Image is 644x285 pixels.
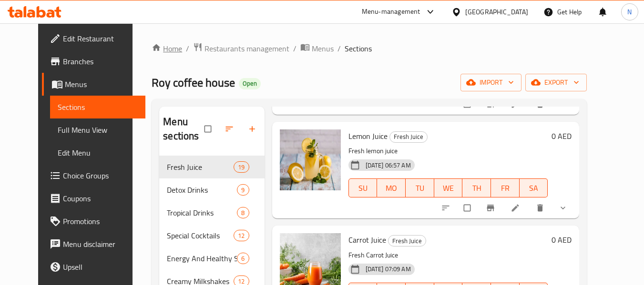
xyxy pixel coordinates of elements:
a: Branches [42,50,146,73]
svg: Show Choices [558,203,568,213]
span: Fresh Juice [388,236,426,246]
h6: 0 AED [552,233,572,246]
span: Sections [58,101,138,113]
button: import [460,74,521,91]
a: Edit Restaurant [42,27,146,50]
p: Fresh Carrot Juice [348,249,548,261]
h6: 0 AED [552,129,572,143]
a: Edit menu item [511,203,522,213]
div: Energy And Healthy Smoothies6 [159,247,264,270]
span: FR [495,181,516,195]
span: Coupons [63,193,138,204]
a: Menus [42,73,146,96]
span: Sections [345,43,372,54]
span: Energy And Healthy Smoothies [167,253,237,264]
span: Menu disclaimer [63,238,138,250]
nav: breadcrumb [152,42,587,55]
span: Select all sections [199,120,219,138]
button: MO [377,178,406,197]
span: SA [523,181,544,195]
button: FR [491,178,520,197]
li: / [293,43,296,54]
a: Promotions [42,210,146,233]
span: 6 [237,254,248,263]
li: / [337,43,341,54]
h2: Menu sections [163,115,204,143]
div: items [237,207,249,218]
div: Detox Drinks9 [159,178,264,201]
span: N [627,7,632,17]
span: Menus [312,43,334,54]
a: Choice Groups [42,164,146,187]
div: Tropical Drinks [167,207,237,218]
span: Menus [65,79,138,90]
div: items [237,184,249,196]
span: Detox Drinks [167,184,237,196]
button: SA [520,178,548,197]
button: Branch-specific-item [480,197,503,218]
span: Edit Restaurant [63,33,138,44]
div: [GEOGRAPHIC_DATA] [465,7,528,17]
img: Lemon Juice [280,129,341,190]
span: Branches [63,56,138,67]
span: import [468,77,514,88]
span: Sort sections [219,118,242,139]
button: Add section [242,118,265,139]
p: Fresh lemon juice [348,145,548,157]
button: TU [406,178,434,197]
span: Choice Groups [63,170,138,181]
a: Restaurants management [193,42,289,55]
span: Select to update [458,199,478,217]
span: Carrot Juice [348,233,386,247]
button: export [525,74,587,91]
li: / [186,43,189,54]
a: Edit Menu [50,141,146,164]
button: show more [552,197,575,218]
button: delete [530,197,552,218]
span: 9 [237,186,248,195]
div: Special Cocktails12 [159,224,264,247]
span: Restaurants management [204,43,289,54]
span: Fresh Juice [390,131,427,142]
button: WE [434,178,463,197]
span: 8 [237,208,248,217]
span: MO [381,181,402,195]
a: Coupons [42,187,146,210]
span: Full Menu View [58,124,138,136]
span: 19 [234,163,248,172]
a: Home [152,43,182,54]
button: SU [348,178,378,197]
span: Edit Menu [58,147,138,158]
div: Fresh Juice19 [159,156,264,178]
span: [DATE] 07:09 AM [362,265,415,274]
span: TH [466,181,487,195]
span: 12 [234,231,248,240]
div: Tropical Drinks8 [159,201,264,224]
button: TH [462,178,491,197]
span: Open [239,79,261,88]
span: Fresh Juice [167,161,234,173]
span: Special Cocktails [167,230,234,241]
span: TU [409,181,430,195]
div: items [234,230,249,241]
button: sort-choices [435,197,458,218]
a: Full Menu View [50,118,146,141]
span: export [533,77,579,88]
div: items [237,253,249,264]
span: WE [438,181,459,195]
a: Menu disclaimer [42,233,146,256]
span: Upsell [63,261,138,273]
a: Menus [300,42,334,55]
div: Open [239,78,261,89]
div: Menu-management [362,6,420,18]
span: Promotions [63,216,138,227]
span: SU [353,181,374,195]
div: Fresh Juice [389,131,428,143]
a: Sections [50,96,146,118]
span: Lemon Juice [348,129,388,143]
